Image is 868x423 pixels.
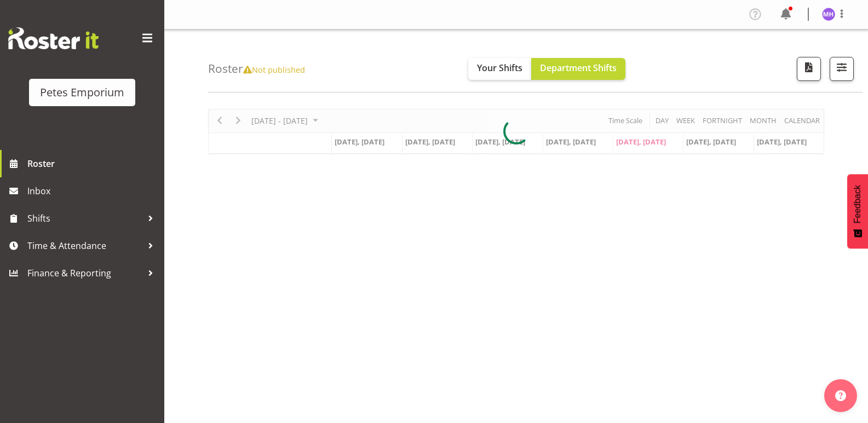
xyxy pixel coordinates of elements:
[477,62,522,74] span: Your Shifts
[847,174,868,248] button: Feedback - Show survey
[835,390,846,401] img: help-xxl-2.png
[853,185,863,223] span: Feedback
[540,62,617,74] span: Department Shifts
[27,237,142,254] span: Time & Attendance
[27,210,142,227] span: Shifts
[243,64,305,75] span: Not published
[468,58,531,80] button: Your Shifts
[797,57,821,81] button: Download a PDF of the roster according to the set date range.
[822,8,835,21] img: mackenzie-halford4471.jpg
[27,265,142,281] span: Finance & Reporting
[830,57,854,81] button: Filter Shifts
[40,84,124,101] div: Petes Emporium
[531,58,625,80] button: Department Shifts
[208,62,305,75] h4: Roster
[8,27,99,49] img: Rosterit website logo
[27,183,159,199] span: Inbox
[27,155,159,172] span: Roster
